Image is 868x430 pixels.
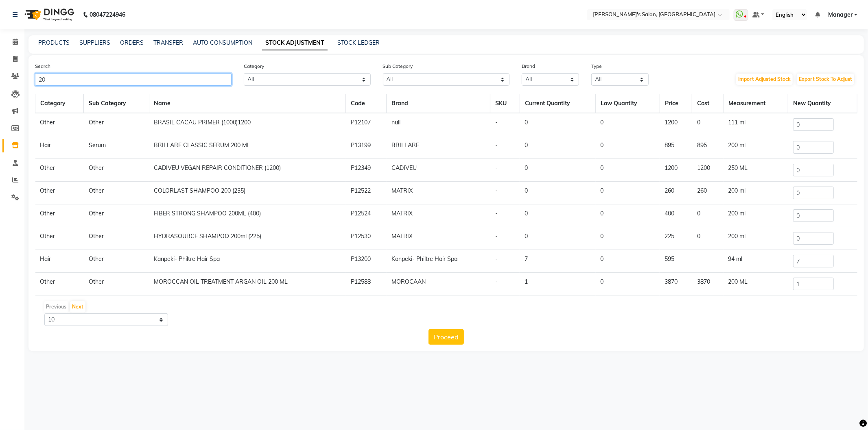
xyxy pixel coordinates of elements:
[596,136,660,159] td: 0
[520,136,595,159] td: 0
[596,250,660,273] td: 0
[149,295,346,318] td: OILTHARAPIE SHAMPOO 200 ML (215)
[520,159,595,182] td: 0
[387,273,490,295] td: MOROCAAN
[596,227,660,250] td: 0
[387,182,490,204] td: MATRIX
[84,136,149,159] td: Serum
[262,36,328,50] a: STOCK ADJUSTMENT
[79,39,110,46] a: SUPPLIERS
[724,94,788,113] th: Measurement
[660,250,692,273] td: 595
[149,273,346,295] td: MOROCCAN OIL TREATMENT ARGAN OIL 200 ML
[490,113,520,136] td: -
[387,204,490,227] td: MATRIX
[692,94,724,113] th: Cost
[596,113,660,136] td: 0
[346,182,387,204] td: P12522
[596,295,660,318] td: 0
[660,94,692,113] th: Price
[387,94,490,113] th: Brand
[35,250,84,273] td: Hair
[149,227,346,250] td: HYDRASOURCE SHAMPOO 200ml (225)
[596,94,660,113] th: Low Quantity
[797,74,854,85] button: Export Stock To Adjust
[724,136,788,159] td: 200 ml
[84,182,149,204] td: Other
[660,204,692,227] td: 400
[520,295,595,318] td: 0
[724,182,788,204] td: 200 ml
[346,94,387,113] th: Code
[149,113,346,136] td: BRASIL CACAU PRIMER (1000)1200
[346,250,387,273] td: P13200
[520,182,595,204] td: 0
[660,159,692,182] td: 1200
[387,227,490,250] td: MATRIX
[120,39,144,46] a: ORDERS
[490,136,520,159] td: -
[84,204,149,227] td: Other
[346,295,387,318] td: P12534
[84,273,149,295] td: Other
[660,295,692,318] td: 215
[591,63,602,70] label: Type
[84,250,149,273] td: Other
[660,273,692,295] td: 3870
[660,182,692,204] td: 260
[490,295,520,318] td: -
[490,227,520,250] td: -
[692,182,724,204] td: 260
[84,295,149,318] td: Other
[35,295,84,318] td: Other
[736,74,793,85] button: Import Adjusted Stock
[692,204,724,227] td: 0
[520,250,595,273] td: 7
[149,204,346,227] td: FIBER STRONG SHAMPOO 200ML (400)
[387,159,490,182] td: CADIVEU
[490,159,520,182] td: -
[383,63,413,70] label: Sub Category
[70,301,85,313] button: Next
[692,227,724,250] td: 0
[724,227,788,250] td: 200 ml
[35,73,232,86] input: Search Product
[724,295,788,318] td: 200 ml
[149,250,346,273] td: Kanpeki- Philtre Hair Spa
[490,250,520,273] td: -
[35,94,84,113] th: Category
[520,113,595,136] td: 0
[660,113,692,136] td: 1200
[35,63,50,70] label: Search
[596,273,660,295] td: 0
[724,159,788,182] td: 250 ML
[724,250,788,273] td: 94 ml
[660,227,692,250] td: 225
[346,113,387,136] td: P12107
[90,3,125,26] b: 08047224946
[84,227,149,250] td: Other
[193,39,252,46] a: AUTO CONSUMPTION
[828,11,853,19] span: Manager
[346,273,387,295] td: P12588
[84,113,149,136] td: Other
[346,159,387,182] td: P12349
[660,136,692,159] td: 895
[84,94,149,113] th: Sub Category
[35,204,84,227] td: Other
[346,227,387,250] td: P12530
[346,204,387,227] td: P12524
[692,136,724,159] td: 895
[692,295,724,318] td: 0
[337,39,380,46] a: STOCK LEDGER
[244,63,264,70] label: Category
[724,273,788,295] td: 200 ML
[149,94,346,113] th: Name
[596,204,660,227] td: 0
[788,94,857,113] th: New Quantity
[724,204,788,227] td: 200 ml
[520,227,595,250] td: 0
[724,113,788,136] td: 111 ml
[692,113,724,136] td: 0
[520,273,595,295] td: 1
